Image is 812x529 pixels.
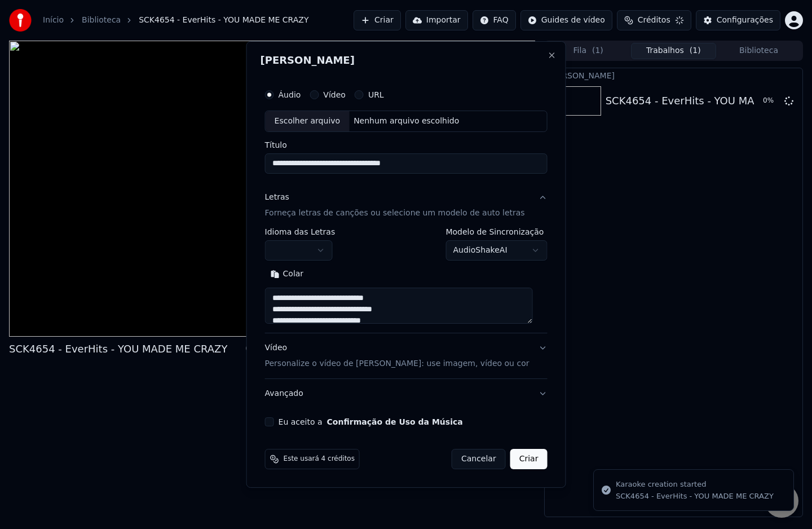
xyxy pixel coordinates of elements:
[265,228,336,236] label: Idioma das Letras
[265,192,289,203] div: Letras
[323,91,346,99] label: Vídeo
[265,265,310,283] button: Colar
[327,418,463,426] button: Eu aceito a
[265,208,525,219] p: Forneça letras de canções ou selecione um modelo de auto letras
[265,379,548,408] button: Avançado
[368,91,384,99] label: URL
[445,228,547,236] label: Modelo de Sincronização
[349,116,464,127] div: Nenhum arquivo escolhido
[265,141,548,149] label: Título
[266,111,350,131] div: Escolher arquivo
[265,333,548,378] button: VídeoPersonalize o vídeo de [PERSON_NAME]: use imagem, vídeo ou cor
[284,455,355,464] span: Este usará 4 créditos
[279,418,463,426] label: Eu aceito a
[265,183,548,228] button: LetrasForneça letras de canções ou selecione um modelo de auto letras
[279,91,301,99] label: Áudio
[265,342,529,369] div: Vídeo
[510,449,548,469] button: Criar
[265,228,548,333] div: LetrasForneça letras de canções ou selecione um modelo de auto letras
[261,55,552,65] h2: [PERSON_NAME]
[265,358,529,369] p: Personalize o vídeo de [PERSON_NAME]: use imagem, vídeo ou cor
[452,449,506,469] button: Cancelar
